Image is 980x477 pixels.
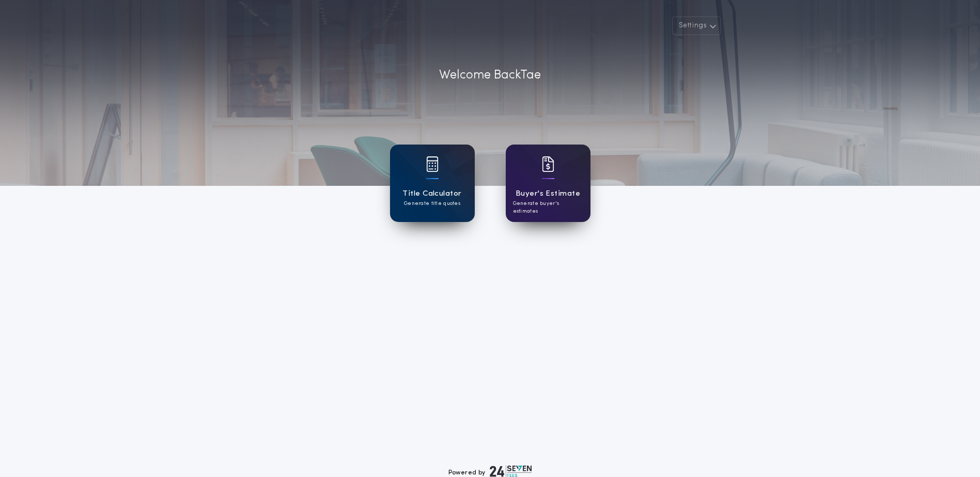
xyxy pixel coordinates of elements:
[439,66,541,85] p: Welcome Back Tae
[513,200,583,215] p: Generate buyer's estimates
[426,156,439,172] img: card icon
[672,17,721,35] button: Settings
[516,188,580,200] h1: Buyer's Estimate
[402,188,461,200] h1: Title Calculator
[542,156,554,172] img: card icon
[404,200,460,208] p: Generate title quotes
[390,145,475,222] a: card iconTitle CalculatorGenerate title quotes
[506,145,590,222] a: card iconBuyer's EstimateGenerate buyer's estimates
